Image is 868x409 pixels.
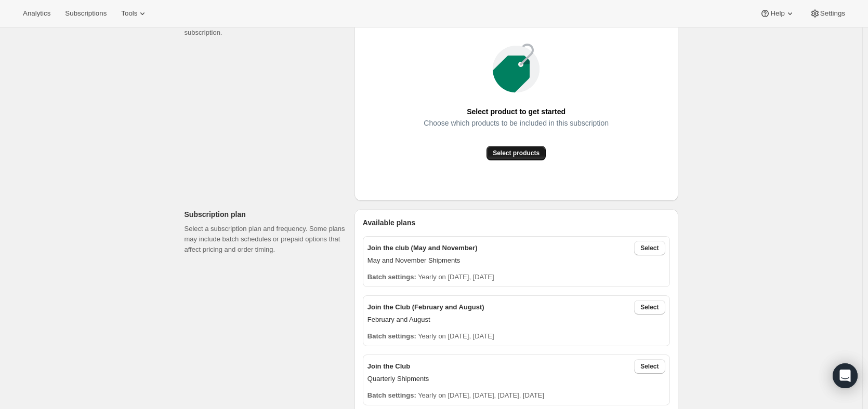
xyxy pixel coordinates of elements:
p: Join the club (May and November) [367,243,478,253]
span: Select [640,244,659,252]
span: Batch settings: [367,391,416,399]
p: Choose the products or bundles to include in this subscription. [185,17,346,38]
p: Subscription plan [185,209,346,220]
span: Yearly on [DATE], [DATE] [418,332,494,340]
p: Join the Club [367,361,410,372]
span: Available plans [363,217,415,228]
p: February and August [367,315,665,325]
span: Tools [121,9,137,18]
button: Select [634,241,665,255]
p: May and November Shipments [367,255,665,266]
div: Open Intercom Messenger [833,363,858,388]
span: Analytics [23,9,50,18]
span: Select [640,303,659,311]
button: Select products [486,146,546,160]
button: Settings [804,6,851,21]
span: Subscriptions [65,9,107,18]
span: Yearly on [DATE], [DATE], [DATE], [DATE] [418,391,544,399]
span: Select product to get started [467,104,565,119]
span: Select [640,362,659,371]
span: Choose which products to be included in this subscription [424,116,609,130]
button: Select [634,300,665,315]
button: Help [754,6,801,21]
span: Settings [820,9,845,18]
p: Quarterly Shipments [367,374,665,384]
button: Select [634,359,665,374]
span: Select products [493,149,540,157]
span: Batch settings: [367,332,416,340]
p: Select a subscription plan and frequency. Some plans may include batch schedules or prepaid optio... [185,224,346,255]
button: Analytics [17,6,57,21]
span: Batch settings: [367,273,416,281]
button: Tools [115,6,154,21]
p: Join the Club (February and August) [367,302,484,312]
button: Subscriptions [59,6,113,21]
span: Help [770,9,784,18]
span: Yearly on [DATE], [DATE] [418,273,494,281]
